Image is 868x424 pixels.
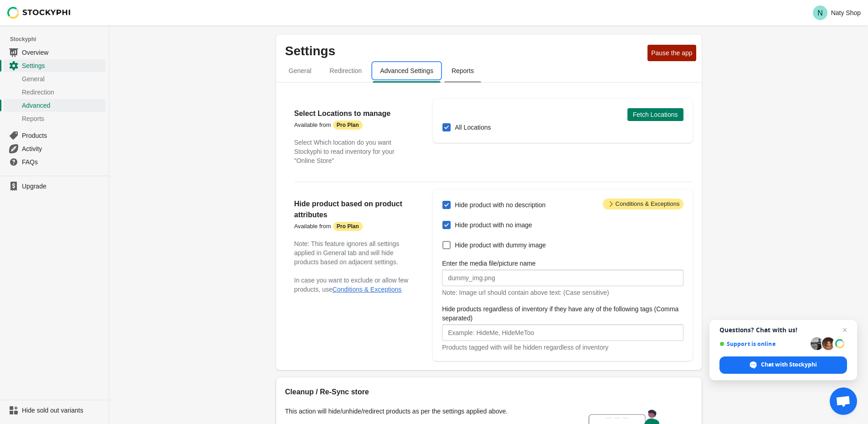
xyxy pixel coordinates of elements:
span: General [22,74,103,84]
span: Pause the app [651,49,692,57]
a: General [4,72,105,85]
span: Redirection [322,63,369,79]
p: Select Which location do you want Stockyphi to read inventory for your "Online Store" [294,138,415,165]
a: Overview [4,46,105,59]
a: Upgrade [4,180,105,193]
p: This action will hide/unhide/redirect products as per the settings applied above. [285,407,559,416]
span: All Locations [455,123,491,132]
span: Redirection [22,88,103,97]
span: General [282,63,319,79]
img: Stockyphi [7,7,71,19]
a: Redirection [4,85,105,99]
span: Advanced [22,101,103,110]
button: Fetch Locations [627,108,683,121]
button: redirection [320,59,371,83]
button: Pause the app [647,45,696,61]
input: Example: HideMe, HideMeToo [442,325,683,341]
a: FAQs [4,155,105,168]
span: Reports [22,114,103,123]
label: Hide products regardless of inventory if they have any of the following tags (Comma separated) [442,304,683,323]
span: Chat with Stockyphi [761,361,817,369]
a: Activity [4,142,105,155]
span: Questions? Chat with us! [719,326,847,334]
div: Products tagged with will be hidden regardless of inventory [442,343,683,352]
h3: Note: This feature ignores all settings applied in General tab and will hide products based on ad... [294,239,415,267]
input: dummy_img.png [442,270,683,286]
strong: Pro Plan [337,223,359,230]
button: reports [442,59,483,83]
strong: Hide product based on product attributes [294,200,402,219]
text: N [817,9,823,17]
a: Hide sold out variants [4,404,105,417]
span: Conditions & Exceptions [603,199,683,209]
strong: Pro Plan [337,121,359,129]
span: Support is online [719,340,807,347]
label: Enter the media file/picture name [442,259,535,268]
span: Settings [22,61,103,70]
div: Note: Image url should contain above text: (Case sensitive) [442,288,683,297]
strong: Select Locations to manage [294,110,391,117]
span: Stockyphi [10,35,109,44]
span: Overview [22,48,103,57]
span: Activity [22,144,103,153]
div: Advanced settings [276,83,702,370]
p: Settings [285,44,644,58]
span: Chat with Stockyphi [719,356,847,374]
h2: Cleanup / Re-Sync store [285,387,559,398]
span: Reports [444,63,481,79]
button: Avatar with initials NNaty Shop [809,4,864,22]
a: Advanced [4,99,105,112]
span: Advanced Settings [373,63,441,79]
a: Reports [4,112,105,125]
span: Upgrade [22,182,103,191]
a: Open chat [830,387,857,415]
span: Products [22,131,103,140]
span: Hide sold out variants [22,406,103,415]
span: Hide product with no description [455,200,545,209]
span: Fetch Locations [633,111,678,118]
span: Hide product with dummy image [455,241,546,250]
span: Available from [294,121,331,128]
button: Advanced settings [371,59,442,83]
p: In case you want to exclude or allow few products, use [294,276,415,294]
span: Available from [294,223,331,230]
a: Settings [4,59,105,72]
span: FAQs [22,157,103,167]
p: Naty Shop [831,9,861,16]
a: Products [4,129,105,142]
span: Avatar with initials N [813,5,827,20]
button: Conditions & Exceptions [333,286,402,293]
button: general [280,59,321,83]
span: Hide product with no image [455,220,532,230]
